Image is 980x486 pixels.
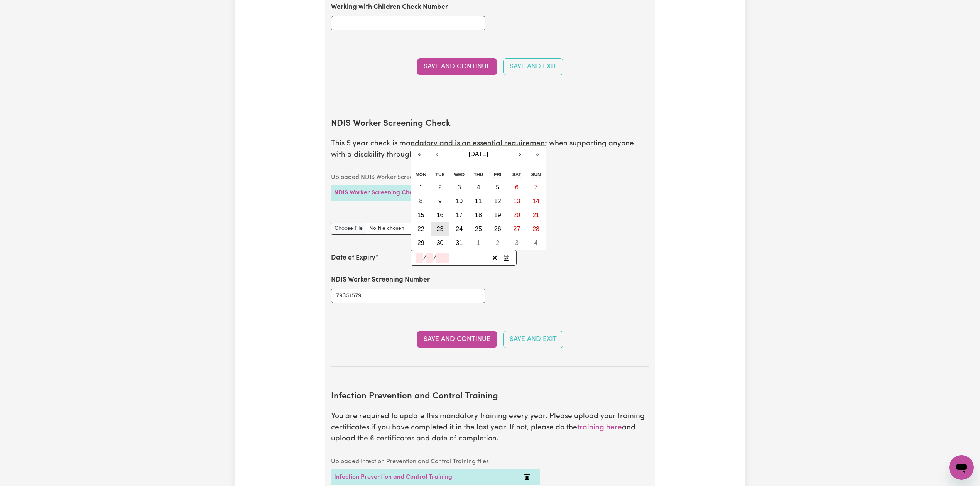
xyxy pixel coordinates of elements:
span: / [423,255,426,262]
button: » [529,146,546,163]
abbr: October 15, 2029 [417,212,424,218]
abbr: October 24, 2029 [456,226,463,232]
abbr: October 4, 2029 [477,184,480,191]
abbr: October 27, 2029 [513,226,520,232]
button: October 19, 2029 [488,208,507,222]
button: October 3, 2029 [449,181,469,194]
button: October 20, 2029 [507,208,527,222]
abbr: Tuesday [436,172,445,177]
abbr: October 5, 2029 [496,184,499,191]
button: October 26, 2029 [488,222,507,236]
input: ---- [436,253,449,263]
button: October 7, 2029 [526,181,546,194]
button: October 10, 2029 [449,194,469,208]
button: November 1, 2029 [469,236,488,250]
p: You are required to update this mandatory training every year. Please upload your training certif... [331,411,649,444]
abbr: October 11, 2029 [475,198,482,204]
abbr: October 29, 2029 [417,240,424,246]
button: October 21, 2029 [526,208,546,222]
button: Save and Exit [503,58,563,75]
a: NDIS Worker Screening Check: [334,190,421,196]
label: NDIS Worker Screening Number [331,275,430,285]
abbr: Friday [494,172,501,177]
abbr: Wednesday [454,172,465,177]
button: Save and Continue [417,58,497,75]
button: October 30, 2029 [431,236,450,250]
button: ‹ [428,146,445,163]
button: October 28, 2029 [526,222,546,236]
abbr: October 17, 2029 [456,212,463,218]
button: October 12, 2029 [488,194,507,208]
label: Date of Expiry [331,253,375,263]
abbr: Thursday [474,172,483,177]
button: Enter the Date of Expiry of your NDIS Worker Screening Check [501,253,512,263]
p: This 5 year check is mandatory and is an essential requirement when supporting anyone with a disa... [331,138,649,161]
button: October 1, 2029 [411,181,431,194]
abbr: Monday [416,172,426,177]
abbr: October 1, 2029 [419,184,422,191]
a: Infection Prevention and Control Training [334,474,452,480]
abbr: October 25, 2029 [475,226,482,232]
abbr: October 22, 2029 [417,226,424,232]
caption: Uploaded Infection Prevention and Control Training files [331,454,540,469]
abbr: November 2, 2029 [496,240,499,246]
button: November 2, 2029 [488,236,507,250]
button: Save and Continue [417,331,497,348]
button: October 15, 2029 [411,208,431,222]
abbr: October 13, 2029 [513,198,520,204]
abbr: October 3, 2029 [458,184,461,191]
button: October 16, 2029 [431,208,450,222]
abbr: October 30, 2029 [437,240,444,246]
button: November 3, 2029 [507,236,527,250]
abbr: November 3, 2029 [515,240,519,246]
button: October 9, 2029 [431,194,450,208]
abbr: October 23, 2029 [437,226,444,232]
button: October 31, 2029 [449,236,469,250]
button: « [411,146,428,163]
iframe: Button to launch messaging window [949,455,974,480]
button: Save and Exit [503,331,563,348]
button: Clear date [489,253,501,263]
button: October 5, 2029 [488,181,507,194]
label: Working with Children Check Number [331,2,448,12]
abbr: November 4, 2029 [534,240,538,246]
button: October 17, 2029 [449,208,469,222]
abbr: Sunday [531,172,541,177]
button: October 4, 2029 [469,181,488,194]
button: October 11, 2029 [469,194,488,208]
input: -- [416,253,423,263]
abbr: October 8, 2029 [419,198,422,204]
button: Delete Infection Prevention and Control Training [524,472,530,482]
button: October 23, 2029 [431,222,450,236]
button: October 22, 2029 [411,222,431,236]
button: October 6, 2029 [507,181,527,194]
button: October 2, 2029 [431,181,450,194]
abbr: Saturday [512,172,521,177]
span: [DATE] [469,151,488,157]
abbr: October 2, 2029 [438,184,442,191]
button: October 25, 2029 [469,222,488,236]
abbr: October 7, 2029 [534,184,538,191]
button: November 4, 2029 [526,236,546,250]
button: October 8, 2029 [411,194,431,208]
abbr: October 6, 2029 [515,184,519,191]
abbr: October 14, 2029 [532,198,539,204]
abbr: October 31, 2029 [456,240,463,246]
button: [DATE] [445,146,512,163]
button: › [512,146,529,163]
button: October 18, 2029 [469,208,488,222]
h2: NDIS Worker Screening Check [331,119,649,129]
button: October 24, 2029 [449,222,469,236]
caption: Uploaded NDIS Worker Screening Check files [331,170,540,185]
abbr: October 10, 2029 [456,198,463,204]
span: / [433,255,436,262]
abbr: October 18, 2029 [475,212,482,218]
button: October 13, 2029 [507,194,527,208]
input: -- [426,253,433,263]
h2: Infection Prevention and Control Training [331,391,649,402]
button: October 14, 2029 [526,194,546,208]
abbr: October 19, 2029 [494,212,501,218]
a: training here [577,424,622,431]
abbr: October 16, 2029 [437,212,444,218]
button: October 27, 2029 [507,222,527,236]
